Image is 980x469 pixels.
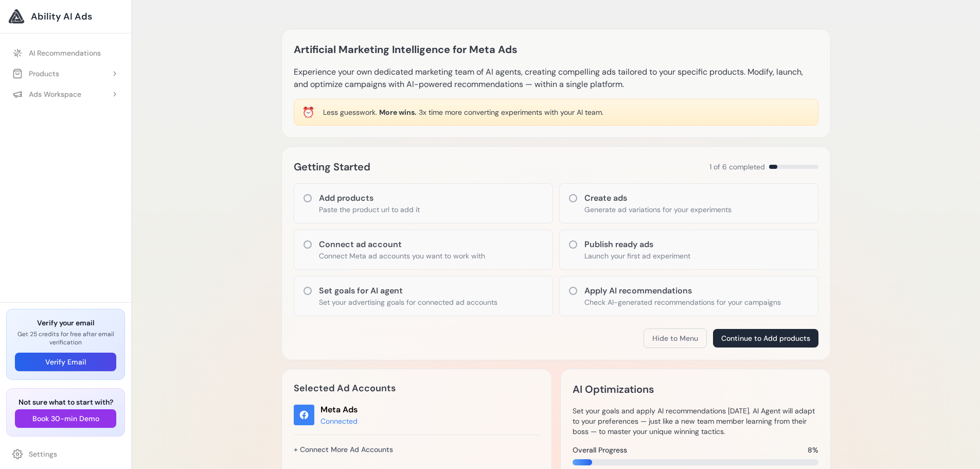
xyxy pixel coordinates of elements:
div: Connected [320,416,358,426]
a: + Connect More Ad Accounts [294,441,393,458]
div: ⏰ [302,105,315,119]
span: 3x time more converting experiments with your AI team. [419,108,603,117]
h3: Not sure what to start with? [15,397,116,407]
span: 1 of 6 completed [709,162,765,172]
h2: Getting Started [294,159,370,175]
h2: AI Optimizations [573,381,654,397]
a: Settings [6,445,125,463]
h3: Publish ready ads [584,238,690,251]
div: Ads Workspace [12,89,81,99]
p: Experience your own dedicated marketing team of AI agents, creating compelling ads tailored to yo... [294,66,818,91]
h3: Apply AI recommendations [584,285,781,297]
p: Launch your first ad experiment [584,251,690,261]
span: More wins. [379,108,417,117]
p: Generate ad variations for your experiments [584,204,732,215]
p: Paste the product url to add it [319,204,420,215]
p: Set your goals and apply AI recommendations [DATE]. AI Agent will adapt to your preferences — jus... [573,406,818,437]
h3: Set goals for AI agent [319,285,497,297]
button: Products [6,64,125,83]
a: Ability AI Ads [8,8,123,25]
h3: Verify your email [15,318,116,328]
p: Connect Meta ad accounts you want to work with [319,251,485,261]
span: 8% [808,445,818,455]
div: Meta Ads [320,404,358,416]
h3: Create ads [584,192,732,204]
button: Hide to Menu [644,328,707,348]
button: Continue to Add products [713,329,818,348]
p: Set your advertising goals for connected ad accounts [319,297,497,307]
h1: Artificial Marketing Intelligence for Meta Ads [294,41,518,58]
p: Check AI-generated recommendations for your campaigns [584,297,781,307]
span: Overall Progress [573,445,627,455]
button: Ads Workspace [6,85,125,103]
a: AI Recommendations [6,44,125,62]
span: Ability AI Ads [31,9,92,24]
h3: Add products [319,192,420,204]
span: Less guesswork. [323,108,377,117]
p: Get 25 credits for free after email verification [15,330,116,346]
button: Verify Email [15,353,116,371]
h2: Selected Ad Accounts [294,381,540,395]
h3: Connect ad account [319,238,485,251]
button: Book 30-min Demo [15,409,116,428]
div: Products [12,68,59,79]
